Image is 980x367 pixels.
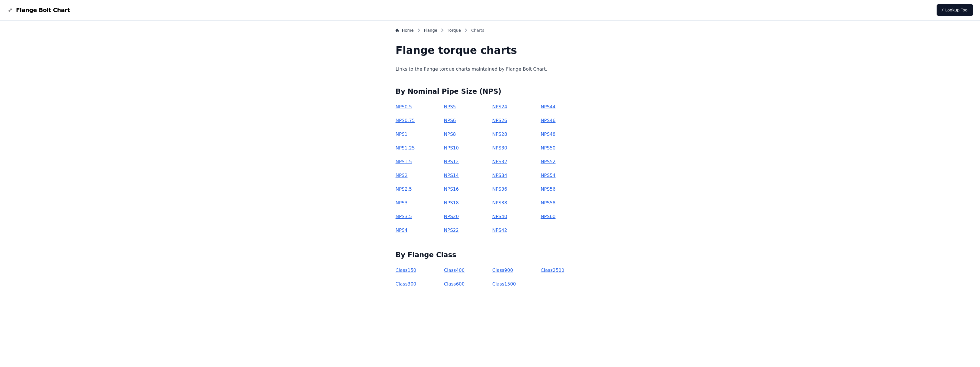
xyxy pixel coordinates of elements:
[444,118,456,123] a: NPS6
[424,27,437,33] a: Flange
[395,27,413,33] a: Home
[541,214,555,219] a: NPS60
[395,65,585,73] p: Links to the flange torque charts maintained by Flange Bolt Chart.
[395,118,415,123] a: NPS0.75
[395,27,585,35] nav: Breadcrumb
[444,228,459,233] a: NPS22
[492,104,507,109] a: NPS24
[444,145,459,151] a: NPS10
[395,173,407,178] a: NPS2
[395,104,412,109] a: NPS0.5
[444,159,459,164] a: NPS12
[492,186,507,192] a: NPS36
[7,6,70,14] a: Flange Bolt Chart LogoFlange Bolt Chart
[395,159,412,164] a: NPS1.5
[395,45,585,56] h1: Flange torque charts
[492,145,507,151] a: NPS30
[444,104,456,109] a: NPS5
[492,173,507,178] a: NPS34
[492,159,507,164] a: NPS32
[444,186,459,192] a: NPS16
[395,186,412,192] a: NPS2.5
[541,173,555,178] a: NPS54
[937,4,973,16] a: ⚡ Lookup Tool
[395,87,585,96] h2: By Nominal Pipe Size (NPS)
[444,214,459,219] a: NPS20
[492,200,507,206] a: NPS38
[395,268,416,273] a: Class150
[444,131,456,137] a: NPS8
[541,118,555,123] a: NPS46
[492,131,507,137] a: NPS28
[395,214,412,219] a: NPS3.5
[492,281,516,287] a: Class1500
[444,281,465,287] a: Class600
[541,159,555,164] a: NPS52
[471,27,484,33] span: Charts
[444,200,459,206] a: NPS18
[541,104,555,109] a: NPS44
[541,131,555,137] a: NPS48
[541,200,555,206] a: NPS58
[444,268,465,273] a: Class400
[492,268,513,273] a: Class900
[541,186,555,192] a: NPS56
[492,118,507,123] a: NPS26
[395,200,407,206] a: NPS3
[541,268,564,273] a: Class2500
[541,145,555,151] a: NPS50
[395,145,415,151] a: NPS1.25
[447,27,461,33] a: Torque
[395,250,585,260] h2: By Flange Class
[444,173,459,178] a: NPS14
[492,228,507,233] a: NPS42
[395,228,407,233] a: NPS4
[395,131,407,137] a: NPS1
[7,7,14,13] img: Flange Bolt Chart Logo
[16,6,70,14] span: Flange Bolt Chart
[492,214,507,219] a: NPS40
[395,281,416,287] a: Class300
